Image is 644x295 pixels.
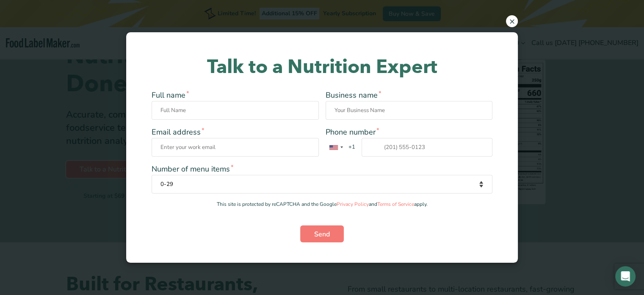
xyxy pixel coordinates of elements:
label: Business name [326,90,493,115]
div: Open Intercom Messenger [615,266,636,287]
h4: Talk to a Nutrition Expert [146,53,498,81]
input: Full name* [152,101,319,120]
span: × [506,15,518,27]
select: Number of menu items* [152,175,492,194]
input: Email address* [152,138,319,157]
div: United States: +1 [326,138,345,156]
form: Contact form [152,90,492,242]
input: Phone number* List of countries+1 [362,138,493,157]
input: Business name* [326,101,493,120]
p: This site is protected by reCAPTCHA and the Google and apply. [152,200,492,208]
label: Number of menu items [152,163,492,194]
span: +1 [345,143,359,152]
a: Privacy Policy [337,201,369,208]
label: Email address [152,127,319,152]
a: Terms of Service [377,201,414,208]
label: Full name [152,90,319,115]
input: Send [300,225,344,242]
label: Phone number [326,127,493,157]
